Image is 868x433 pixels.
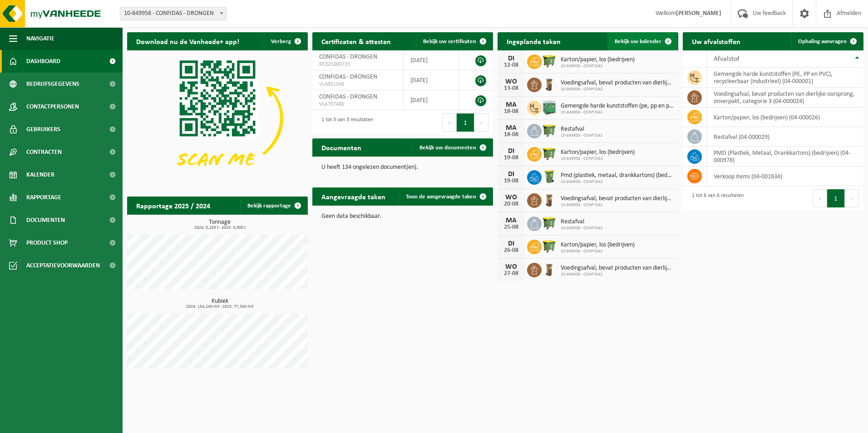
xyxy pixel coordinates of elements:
[542,261,557,277] img: WB-0140-HPE-BN-01
[321,213,484,220] p: Geen data beschikbaar.
[561,133,603,138] span: 10-849958 - CONFIDAS
[264,32,307,50] button: Verberg
[561,202,674,208] span: 10-849958 - CONFIDAS
[412,138,492,157] a: Bekijk uw documenten
[561,149,635,156] span: Karton/papier, los (bedrijven)
[561,265,674,272] span: Voedingsafval, bevat producten van dierlijke oorsprong, onverpakt, categorie 3
[502,217,520,224] div: MA
[127,32,248,50] h2: Download nu de Vanheede+ app!
[676,10,721,17] strong: [PERSON_NAME]
[561,195,674,202] span: Voedingsafval, bevat producten van dierlijke oorsprong, onverpakt, categorie 3
[561,156,635,162] span: 10-849958 - CONFIDAS
[542,146,557,161] img: WB-1100-HPE-GN-50
[798,39,847,44] span: Ophaling aanvragen
[827,189,845,207] button: 1
[416,32,492,50] a: Bekijk uw certificaten
[791,32,863,50] a: Ophaling aanvragen
[26,231,68,254] span: Product Shop
[561,218,603,226] span: Restafval
[542,169,557,184] img: WB-0240-HPE-GN-50
[502,201,520,207] div: 20-08
[542,192,557,207] img: WB-0140-HPE-BN-01
[240,197,307,215] a: Bekijk rapportage
[542,238,557,254] img: WB-1100-HPE-GN-50
[26,27,54,50] span: Navigatie
[561,241,635,249] span: Karton/papier, los (bedrijven)
[502,55,520,62] div: DI
[502,155,520,161] div: 19-08
[561,110,674,115] span: 10-849958 - CONFIDAS
[615,39,661,44] span: Bekijk uw kalender
[502,247,520,254] div: 26-08
[542,123,557,138] img: WB-1100-HPE-GN-50
[502,85,520,92] div: 13-08
[457,113,474,132] button: 1
[707,167,863,186] td: verkoop items (04-001834)
[813,189,827,207] button: Previous
[423,39,476,44] span: Bekijk uw certificaten
[502,108,520,115] div: 18-08
[607,32,677,50] a: Bekijk uw kalender
[707,68,863,88] td: gemengde harde kunststoffen (PE, PP en PVC), recycleerbaar (industrieel) (04-000001)
[502,194,520,201] div: WO
[498,32,570,50] h2: Ingeplande taken
[502,224,520,231] div: 25-08
[474,113,488,132] button: Next
[561,56,635,64] span: Karton/papier, los (bedrijven)
[132,305,308,309] span: 2024: 154,240 m3 - 2025: 77,340 m3
[561,272,674,277] span: 10-849958 - CONFIDAS
[502,124,520,132] div: MA
[561,249,635,254] span: 10-849958 - CONFIDAS
[312,138,370,156] h2: Documenten
[502,101,520,108] div: MA
[561,179,674,185] span: 10-849958 - CONFIDAS
[271,39,291,44] span: Verberg
[502,132,520,138] div: 18-08
[561,226,603,231] span: 10-849958 - CONFIDAS
[419,145,476,151] span: Bekijk uw documenten
[707,147,863,167] td: PMD (Plastiek, Metaal, Drankkartons) (bedrijven) (04-000978)
[542,53,557,69] img: WB-1100-HPE-GN-50
[120,7,227,20] span: 10-849958 - CONFIDAS - DRONGEN
[561,103,674,110] span: Gemengde harde kunststoffen (pe, pp en pvc), recycleerbaar (industrieel)
[26,141,62,163] span: Contracten
[561,172,674,179] span: Pmd (plastiek, metaal, drankkartons) (bedrijven)
[319,101,396,108] span: VLA707480
[442,113,457,132] button: Previous
[319,93,377,100] span: CONFIDAS - DRONGEN
[399,187,492,206] a: Toon de aangevraagde taken
[561,79,674,87] span: Voedingsafval, bevat producten van dierlijke oorsprong, onverpakt, categorie 3
[132,219,308,230] h3: Tonnage
[404,70,459,90] td: [DATE]
[312,187,395,205] h2: Aangevraagde taken
[683,32,750,50] h2: Uw afvalstoffen
[26,209,65,231] span: Documenten
[502,62,520,69] div: 12-08
[502,171,520,178] div: DI
[707,88,863,108] td: voedingsafval, bevat producten van dierlijke oorsprong, onverpakt, categorie 3 (04-000024)
[26,163,54,186] span: Kalender
[26,73,79,95] span: Bedrijfsgegevens
[502,240,520,247] div: DI
[319,54,377,60] span: CONFIDAS - DRONGEN
[542,76,557,92] img: WB-0140-HPE-BN-01
[502,263,520,271] div: WO
[707,127,863,147] td: restafval (04-000029)
[502,271,520,277] div: 27-08
[502,78,520,85] div: WO
[26,50,60,73] span: Dashboard
[127,50,308,186] img: Download de VHEPlus App
[502,148,520,155] div: DI
[502,178,520,184] div: 19-08
[319,81,396,88] span: VLA901548
[321,164,484,171] p: U heeft 134 ongelezen document(en).
[26,186,61,209] span: Rapportage
[561,126,603,133] span: Restafval
[319,61,396,68] span: RED25000725
[542,99,557,116] img: PB-HB-1400-HPE-GN-11
[404,90,459,110] td: [DATE]
[707,108,863,127] td: karton/papier, los (bedrijven) (04-000026)
[120,7,226,20] span: 10-849958 - CONFIDAS - DRONGEN
[561,87,674,92] span: 10-849958 - CONFIDAS
[542,215,557,231] img: WB-1100-HPE-GN-50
